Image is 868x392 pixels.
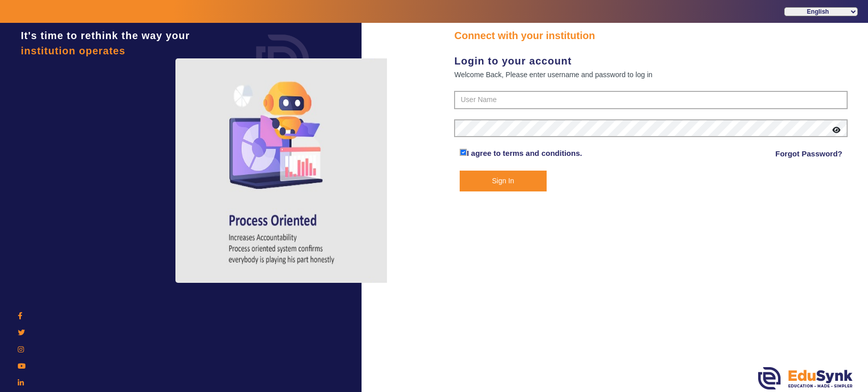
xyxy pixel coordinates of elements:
[758,367,853,389] img: edusynk.png
[775,148,843,160] a: Forgot Password?
[460,171,547,191] button: Sign In
[454,53,848,69] div: Login to your account
[245,23,321,99] img: login.png
[175,58,389,283] img: login4.png
[467,149,582,157] a: I agree to terms and conditions.
[454,28,848,43] div: Connect with your institution
[454,91,848,109] input: User Name
[21,30,190,41] span: It's time to rethink the way your
[454,69,848,81] div: Welcome Back, Please enter username and password to log in
[21,45,126,56] span: institution operates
